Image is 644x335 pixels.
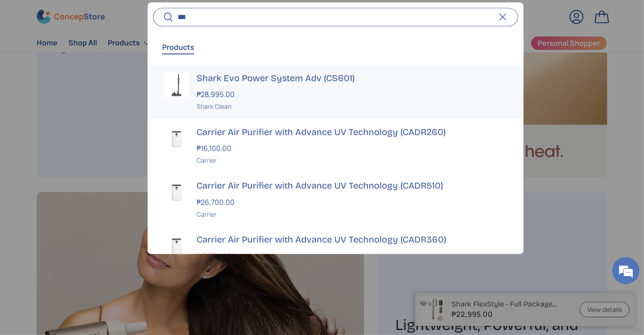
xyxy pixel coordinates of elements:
[235,252,265,261] s: ₱19,300.00
[197,144,234,154] strong: ₱16,100.00
[164,234,189,259] img: carrier-cadr360-with-advance-uv-technology-floor-standing-air-purifier-full-view-concepstore
[197,198,237,208] strong: ₱26,700.00
[162,37,194,58] button: Products
[47,51,152,63] div: Chat with us now
[197,102,507,112] div: Shark Clean
[197,90,237,100] strong: ₱28,995.00
[197,180,507,193] h3: Carrier Air Purifier with Advance UV Technology (CADR510)
[197,234,507,247] h3: Carrier Air Purifier with Advance UV Technology (CADR360)
[53,106,125,198] span: We're online!
[148,173,524,227] a: carrier-air-purifier-cadr510-with-advance-uv-technology-full-view-concepstore Carrier Air Purifie...
[148,227,524,281] a: carrier-cadr360-with-advance-uv-technology-floor-standing-air-purifier-full-view-concepstore Carr...
[197,251,234,261] strong: ₱17,370.00
[148,119,524,173] a: carrier-air-purifier-cadr260-w-advance-uv-technology-full-view-concepstore Carrier Air Purifier w...
[5,232,173,263] textarea: Type your message and hit 'Enter'
[197,210,507,219] div: Carrier
[197,126,507,139] h3: Carrier Air Purifier with Advance UV Technology (CADR260)
[164,126,189,151] img: carrier-air-purifier-cadr260-w-advance-uv-technology-full-view-concepstore
[149,5,170,26] div: Minimize live chat window
[148,65,524,119] a: Shark Evo Power System Adv (CS601) ₱28,995.00 Shark Clean
[197,72,507,85] h3: Shark Evo Power System Adv (CS601)
[164,180,189,205] img: carrier-air-purifier-cadr510-with-advance-uv-technology-full-view-concepstore
[197,156,507,165] div: Carrier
